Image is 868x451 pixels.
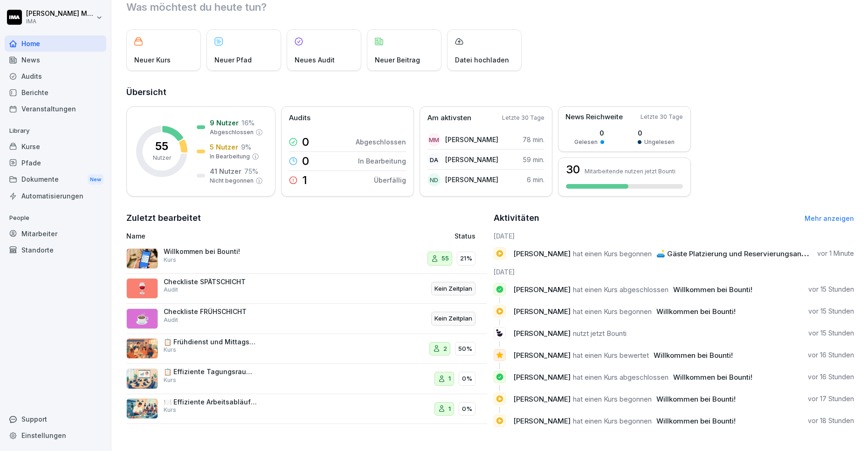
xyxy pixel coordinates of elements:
[641,113,683,121] p: Letzte 30 Tage
[513,285,571,294] span: [PERSON_NAME]
[5,155,106,171] a: Pfade
[565,112,623,123] p: News Reichweite
[494,212,539,225] h2: Aktivitäten
[441,254,449,263] p: 55
[5,171,106,188] a: DokumenteNew
[135,310,149,327] p: ☕
[289,113,310,123] p: Audits
[462,404,472,414] p: 0%
[574,138,598,146] p: Gelesen
[375,55,420,65] p: Neuer Beitrag
[513,329,571,338] span: [PERSON_NAME]
[164,256,176,264] p: Kurs
[513,249,571,258] span: [PERSON_NAME]
[126,398,158,419] img: lurx7vxudq7pdbumgl6aj25f.png
[210,142,238,152] p: 5 Nutzer
[126,212,487,225] h2: Zuletzt bearbeitet
[164,286,178,294] p: Audit
[654,351,733,360] span: Willkommen bei Bounti!
[5,138,106,155] a: Kurse
[427,153,441,166] div: DA
[244,166,258,176] p: 75 %
[445,135,498,144] p: [PERSON_NAME]
[164,406,176,414] p: Kurs
[358,156,406,166] p: In Bearbeitung
[295,55,335,65] p: Neues Audit
[527,175,544,184] p: 6 min.
[585,168,675,175] p: Mitarbeitende nutzen jetzt Bounti
[210,177,254,185] p: Nicht begonnen
[808,350,854,360] p: vor 16 Stunden
[523,135,544,144] p: 78 min.
[126,231,352,241] p: Name
[126,369,158,389] img: kzsvenh8ofcu3ay3unzulj3q.png
[5,35,106,52] a: Home
[164,398,257,406] p: 🍽️ Effiziente Arbeitsabläufe im Restaurantbetrieb
[126,338,158,359] img: ipxbjltydh6sfpkpuj5ozs1i.png
[5,427,106,444] a: Einstellungen
[5,188,106,204] a: Automatisierungen
[458,344,472,354] p: 50%
[445,155,498,164] p: [PERSON_NAME]
[210,118,239,128] p: 9 Nutzer
[523,155,544,164] p: 59 min.
[5,84,106,101] div: Berichte
[656,249,825,258] span: 🛋️ Gäste Platzierung und Reservierungsannahme
[135,280,149,297] p: 🍷
[573,417,652,425] span: hat einen Kurs begonnen
[817,249,854,258] p: vor 1 Minute
[502,114,544,122] p: Letzte 30 Tage
[88,174,103,185] div: New
[5,225,106,242] a: Mitarbeiter
[808,372,854,382] p: vor 16 Stunden
[808,328,854,338] p: vor 15 Stunden
[443,344,447,354] p: 2
[164,376,176,384] p: Kurs
[573,351,649,360] span: hat einen Kurs bewertet
[164,316,178,324] p: Audit
[808,416,854,425] p: vor 18 Stunden
[5,52,106,68] a: News
[126,304,487,334] a: ☕Checkliste FRÜHSCHICHTAuditKein Zeitplan
[673,373,752,382] span: Willkommen bei Bounti!
[302,137,309,148] p: 0
[164,346,176,354] p: Kurs
[673,285,752,294] span: Willkommen bei Bounti!
[573,285,668,294] span: hat einen Kurs abgeschlossen
[573,249,652,258] span: hat einen Kurs begonnen
[126,334,487,364] a: 📋 Frühdienst und Mittagsschicht Service: Standard Operating ProcedureKurs250%
[434,284,472,294] p: Kein Zeitplan
[513,395,571,403] span: [PERSON_NAME]
[808,394,854,403] p: vor 17 Stunden
[448,404,451,414] p: 1
[427,133,441,146] div: MM
[214,55,252,65] p: Neuer Pfad
[5,101,106,117] a: Veranstaltungen
[302,156,309,167] p: 0
[808,285,854,294] p: vor 15 Stunden
[573,395,652,403] span: hat einen Kurs begonnen
[5,171,106,188] div: Dokumente
[460,254,472,263] p: 21%
[513,373,571,382] span: [PERSON_NAME]
[427,173,441,186] div: ND
[656,395,736,403] span: Willkommen bei Bounti!
[445,175,498,184] p: [PERSON_NAME]
[134,55,171,65] p: Neuer Kurs
[126,364,487,394] a: 📋 Effiziente Tagungsraumvorbereitung: SOP-SchulungKurs10%
[574,128,604,138] p: 0
[164,368,257,376] p: 📋 Effiziente Tagungsraumvorbereitung: SOP-Schulung
[5,123,106,138] p: Library
[573,373,668,382] span: hat einen Kurs abgeschlossen
[5,242,106,258] a: Standorte
[513,351,571,360] span: [PERSON_NAME]
[5,68,106,84] a: Audits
